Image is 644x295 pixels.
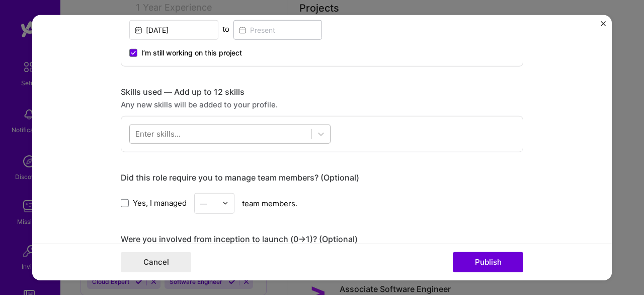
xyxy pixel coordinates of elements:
button: Publish [453,252,523,272]
div: team members. [121,193,523,213]
input: Present [233,20,323,39]
button: Cancel [121,252,191,272]
div: to [222,23,229,34]
div: Skills used — Add up to 12 skills [121,86,523,97]
img: drop icon [222,200,228,206]
div: Enter skills... [135,129,181,139]
span: I’m still working on this project [141,47,242,57]
input: Date [129,20,218,39]
button: Close [601,21,606,31]
span: Yes, I managed [133,198,187,208]
div: Any new skills will be added to your profile. [121,99,523,109]
div: Were you involved from inception to launch (0 -> 1)? (Optional) [121,233,523,244]
div: — [200,198,207,208]
div: Did this role require you to manage team members? (Optional) [121,172,523,183]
